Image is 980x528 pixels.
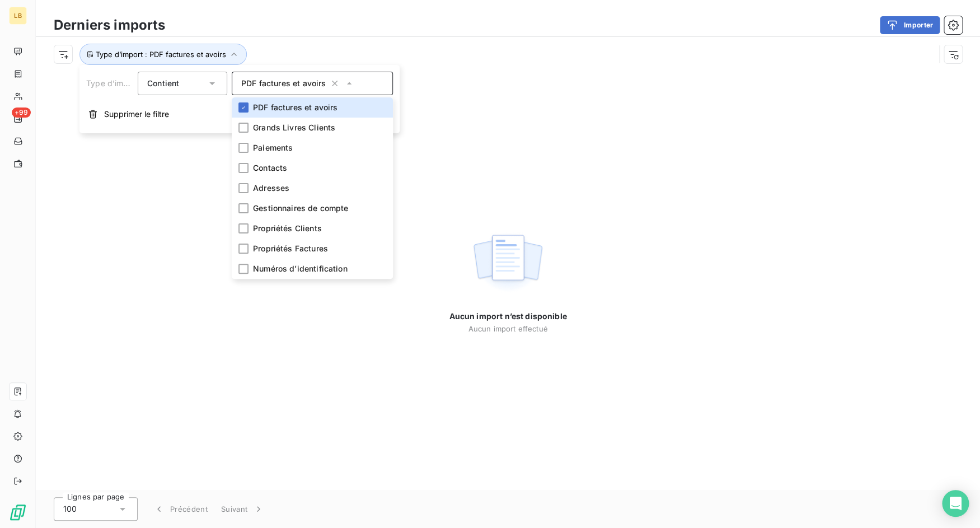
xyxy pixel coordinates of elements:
span: Propriétés Clients [253,223,322,234]
span: Supprimer le filtre [104,109,169,120]
button: Type d’import : PDF factures et avoirs [79,44,247,65]
span: Paiements [253,142,293,153]
h3: Derniers imports [54,15,165,35]
button: Supprimer le filtre [79,102,400,127]
span: Aucun import effectué [468,324,547,333]
span: Contient [147,78,179,88]
span: 100 [63,503,77,515]
img: empty state [472,228,543,298]
span: Gestionnaires de compte [253,203,348,214]
button: Précédent [147,497,214,521]
span: Contacts [253,162,287,174]
span: Type d’import : PDF factures et avoirs [96,50,226,59]
span: Propriétés Factures [253,243,328,254]
span: Aucun import n’est disponible [449,311,566,322]
div: LB [9,7,27,25]
button: Suivant [214,497,271,521]
button: Importer [880,16,940,34]
span: +99 [12,108,31,118]
span: Adresses [253,183,289,194]
span: Grands Livres Clients [253,122,335,133]
div: Open Intercom Messenger [942,490,969,517]
span: PDF factures et avoirs [241,78,326,89]
span: PDF factures et avoirs [253,102,337,113]
span: Numéros d’identification [253,263,348,274]
span: Type d’import [86,78,139,88]
img: Logo LeanPay [9,503,27,521]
